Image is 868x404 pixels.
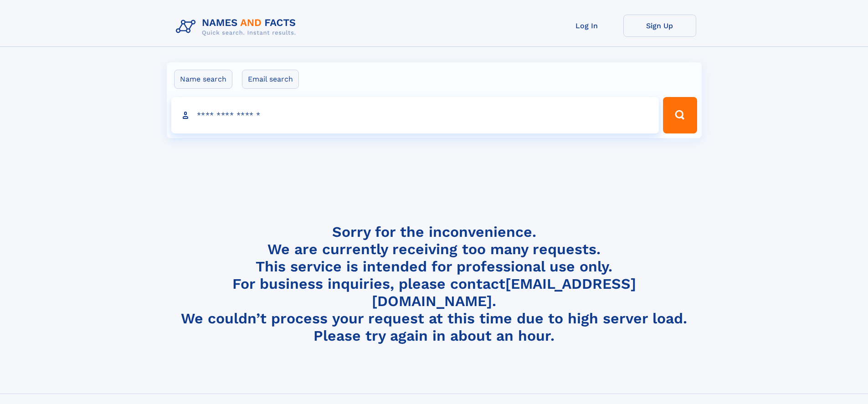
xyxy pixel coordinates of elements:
[623,15,696,37] a: Sign Up
[174,70,232,89] label: Name search
[172,223,696,345] h4: Sorry for the inconvenience. We are currently receiving too many requests. This service is intend...
[550,15,623,37] a: Log In
[242,70,299,89] label: Email search
[172,15,303,39] img: Logo Names and Facts
[171,97,659,133] input: search input
[372,275,636,310] a: [EMAIL_ADDRESS][DOMAIN_NAME]
[663,97,697,133] button: Search Button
